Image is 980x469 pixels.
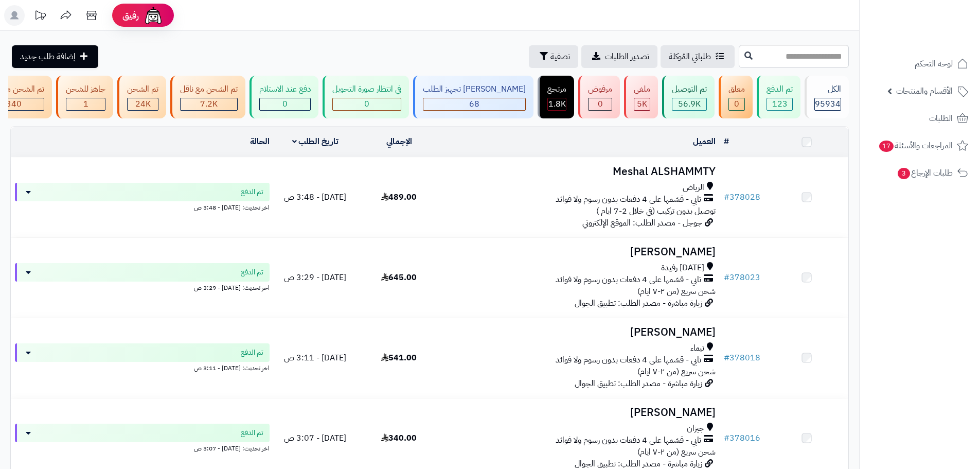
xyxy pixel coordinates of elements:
[284,352,346,364] span: [DATE] - 3:11 ص
[724,191,729,203] span: #
[282,98,288,110] span: 0
[247,76,320,118] a: دفع عند الاستلام 0
[12,45,98,68] a: إضافة طلب جديد
[241,348,263,358] span: تم الدفع
[724,135,729,148] a: #
[284,191,346,203] span: [DATE] - 3:48 ص
[724,432,760,444] a: #378016
[814,83,841,95] div: الكل
[445,166,716,178] h3: Meshal ALSHAMMTY
[803,76,851,118] a: الكل95934
[729,98,744,110] div: 0
[423,83,526,95] div: [PERSON_NAME] تجهيز الطلب
[634,83,650,95] div: ملغي
[529,45,578,68] button: تصفية
[815,98,841,110] span: 95934
[54,76,115,118] a: جاهز للشحن 1
[693,135,716,148] a: العميل
[678,98,701,110] span: 56.9K
[596,205,716,217] span: توصيل بدون تركيب (في خلال 2-7 ايام )
[381,191,417,203] span: 489.00
[556,274,701,286] span: تابي - قسّمها على 4 دفعات بدون رسوم ولا فوائد
[259,83,311,95] div: دفع عند الاستلام
[879,141,894,152] span: 17
[66,83,105,95] div: جاهز للشحن
[910,23,970,45] img: logo-2.png
[724,271,729,284] span: #
[241,187,263,197] span: تم الدفع
[445,326,716,338] h3: [PERSON_NAME]
[866,106,974,131] a: الطلبات
[411,76,536,118] a: [PERSON_NAME] تجهيز الطلب 68
[15,201,270,212] div: اخر تحديث: [DATE] - 3:48 ص
[180,83,238,95] div: تم الشحن مع ناقل
[241,267,263,277] span: تم الدفع
[27,5,53,28] a: تحديثات المنصة
[878,138,953,153] span: المراجعات والأسئلة
[536,76,576,118] a: مرتجع 1.8K
[575,297,702,309] span: زيارة مباشرة - مصدر الطلب: تطبيق الجوال
[15,282,270,292] div: اخر تحديث: [DATE] - 3:29 ص
[755,76,803,118] a: تم الدفع 123
[866,51,974,76] a: لوحة التحكم
[581,45,657,68] a: تصدير الطلبات
[598,98,603,110] span: 0
[556,354,701,366] span: تابي - قسّمها على 4 دفعات بدون رسوم ولا فوائد
[83,98,88,110] span: 1
[364,98,369,110] span: 0
[915,57,953,71] span: لوحة التحكم
[866,133,974,158] a: المراجعات والأسئلة17
[898,168,911,180] span: 3
[634,98,650,110] div: 4991
[661,262,704,274] span: [DATE] رفيدة
[767,98,792,110] div: 123
[724,191,760,203] a: #378028
[724,352,729,364] span: #
[423,98,525,110] div: 68
[320,76,411,118] a: في انتظار صورة التحويل 0
[724,352,760,364] a: #378018
[672,98,706,110] div: 56881
[15,362,270,373] div: اخر تحديث: [DATE] - 3:11 ص
[292,135,339,148] a: تاريخ الطلب
[576,76,622,118] a: مرفوض 0
[127,83,158,95] div: تم الشحن
[589,98,612,110] div: 0
[128,98,158,110] div: 24039
[20,50,76,63] span: إضافة طلب جديد
[332,83,401,95] div: في انتظار صورة التحويل
[260,98,310,110] div: 0
[575,377,702,390] span: زيارة مباشرة - مصدر الطلب: تطبيق الجوال
[168,76,247,118] a: تم الشحن مع ناقل 7.2K
[548,98,566,110] div: 1828
[897,166,953,180] span: طلبات الإرجاع
[582,217,702,229] span: جوجل - مصدر الطلب: الموقع الإلكتروني
[333,98,401,110] div: 0
[381,271,417,284] span: 645.00
[386,135,412,148] a: الإجمالي
[724,432,729,444] span: #
[284,432,346,444] span: [DATE] - 3:07 ص
[250,135,270,148] a: الحالة
[284,271,346,284] span: [DATE] - 3:29 ص
[683,182,704,194] span: الرياض
[556,435,701,446] span: تابي - قسّمها على 4 دفعات بدون رسوم ولا فوائد
[445,246,716,258] h3: [PERSON_NAME]
[717,76,755,118] a: معلق 0
[767,83,793,95] div: تم الدفع
[660,76,717,118] a: تم التوصيل 56.9K
[6,98,22,110] span: 340
[135,98,151,110] span: 24K
[241,428,263,438] span: تم الدفع
[115,76,168,118] a: تم الشحن 24K
[728,83,745,95] div: معلق
[929,111,953,126] span: الطلبات
[672,83,707,95] div: تم التوصيل
[637,366,716,378] span: شحن سريع (من ٢-٧ ايام)
[588,83,612,95] div: مرفوض
[661,45,735,68] a: طلباتي المُوكلة
[469,98,479,110] span: 68
[637,446,716,458] span: شحن سريع (من ٢-٧ ايام)
[548,98,566,110] span: 1.8K
[724,271,760,284] a: #378023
